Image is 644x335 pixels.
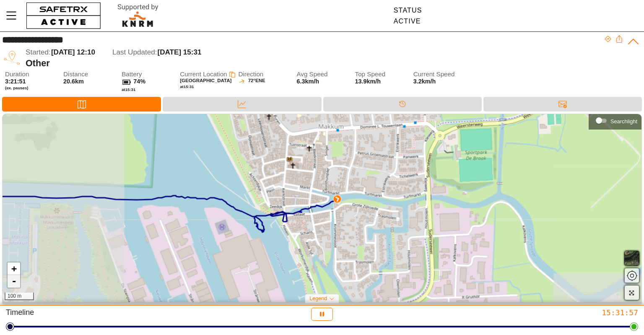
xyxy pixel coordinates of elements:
div: 100 m [5,293,34,300]
span: Started: [26,48,51,56]
div: 15:31:57 [429,308,638,317]
div: Map [2,97,161,112]
div: Timeline [323,97,482,112]
div: Other [26,58,604,69]
span: Current Speed [413,71,467,78]
span: Top Speed [355,71,409,78]
span: Direction [238,71,292,78]
span: Duration [5,71,59,78]
a: Zoom in [8,262,20,275]
span: Avg Speed [296,71,350,78]
span: Legend [309,296,327,301]
span: 13.9km/h [355,78,381,85]
span: Current Location [180,70,227,78]
div: Searchlight [593,114,637,127]
div: Status [394,7,422,14]
span: Battery [122,71,175,78]
div: Timeline [6,308,215,321]
img: PathDirectionCurrent.svg [334,195,341,203]
span: [DATE] 15:31 [157,48,201,56]
span: ENE [255,78,265,85]
div: Data [163,97,321,112]
div: Active [394,18,422,25]
span: [GEOGRAPHIC_DATA] [180,78,231,83]
span: Last Updated: [112,48,157,56]
span: 6.3km/h [296,78,319,85]
span: at 15:31 [122,87,135,92]
span: 72° [248,78,255,85]
span: 20.6km [63,78,84,85]
span: 3:21:51 [5,78,26,85]
span: [DATE] 12:10 [51,48,95,56]
span: 3.2km/h [413,78,467,85]
img: RescueLogo.svg [108,2,168,29]
img: TRIP.svg [2,48,21,68]
div: Messages [483,97,642,112]
span: Distance [63,71,117,78]
a: Zoom out [8,275,20,288]
span: at 15:31 [180,84,194,89]
div: Searchlight [610,118,637,125]
span: (ex. pauses) [5,86,59,91]
span: 74% [133,78,145,85]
